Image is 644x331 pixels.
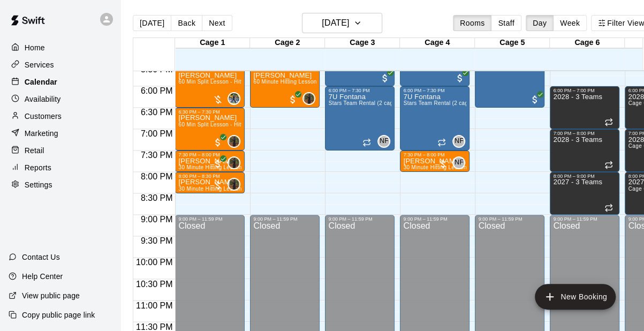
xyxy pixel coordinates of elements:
span: Mike Thatcher [232,178,240,191]
div: 6:00 PM – 7:30 PM: 7U Fontana [400,86,469,151]
div: 9:00 PM – 11:59 PM [253,216,316,222]
p: Help Center [22,271,63,282]
a: Home [9,40,112,56]
div: 7:30 PM – 8:00 PM [178,152,241,157]
div: Cage 1 [175,38,250,48]
div: 9:00 PM – 11:59 PM [403,216,466,222]
p: Home [25,42,45,53]
button: Week [553,15,587,31]
span: Mike Thatcher [232,135,240,148]
span: 11:00 PM [133,300,175,310]
button: Next [202,15,232,31]
span: 6:30 PM [138,108,176,117]
span: Derek Wood [232,92,240,105]
span: 8:00 PM [138,172,176,181]
div: 7:30 PM – 8:00 PM: Janice Watson [175,151,245,172]
img: Mike Thatcher [229,157,239,168]
a: Settings [9,177,112,193]
div: Nick Fontana [452,135,465,148]
div: 7:30 PM – 8:00 PM: 30 Minute Hitting Lesson [400,151,469,172]
span: 9:00 PM [138,215,176,224]
div: 6:00 PM – 7:30 PM [328,88,391,93]
span: 60 Minute Hitting Lesson [253,79,316,85]
span: All customers have paid [213,137,223,148]
span: Nick Fontana [382,135,390,148]
div: Cage 2 [250,38,325,48]
img: Mike Thatcher [229,179,239,190]
span: All customers have paid [529,94,540,105]
span: 9:30 PM [138,236,176,245]
img: Mike Thatcher [229,136,239,147]
span: Recurring event [437,138,446,147]
span: 7:30 PM [138,151,176,160]
div: 6:00 PM – 7:00 PM: 2028 - 3 Teams [550,86,619,129]
div: 5:00 PM – 6:30 PM: Membership Cage Rental [475,43,544,108]
button: Rooms [453,15,491,31]
div: 7:00 PM – 8:00 PM: 2028 - 3 Teams [550,129,619,172]
p: Copy public page link [22,310,95,320]
button: [DATE] [133,15,171,31]
a: Calendar [9,74,112,90]
div: 5:30 PM – 6:30 PM: Jace Carter [250,65,320,108]
div: 9:00 PM – 11:59 PM [478,216,541,222]
span: Mike Thatcher [307,92,315,105]
a: Reports [9,160,112,176]
div: 8:00 PM – 9:00 PM: 2027 - 3 Teams [550,172,619,215]
span: 7:00 PM [138,129,176,138]
span: 10:00 PM [133,258,175,267]
img: Mike Thatcher [304,93,314,104]
img: Derek Wood [229,93,239,104]
div: 6:00 PM – 7:30 PM [403,88,466,93]
a: Customers [9,108,112,124]
div: Cage 3 [325,38,400,48]
div: 6:00 PM – 7:00 PM [553,88,616,93]
h6: [DATE] [322,16,349,31]
span: All customers have paid [380,73,390,84]
div: 7:30 PM – 8:00 PM [403,152,466,157]
div: Mike Thatcher [228,156,240,169]
div: 7:00 PM – 8:00 PM [553,131,616,136]
div: Mike Thatcher [228,178,240,191]
div: Cage 5 [475,38,550,48]
span: All customers have paid [213,159,223,169]
div: Retail [9,142,112,159]
p: Retail [25,145,44,156]
div: Mike Thatcher [228,135,240,148]
p: Marketing [25,128,58,139]
span: Recurring event [604,161,613,169]
p: Contact Us [22,252,60,262]
span: NF [454,157,464,168]
button: Staff [491,15,521,31]
button: add [535,284,616,310]
span: Stars Team Rental (2 cages) [328,100,401,106]
span: 30 Minute Hitting Lesson [403,164,466,170]
div: Nick Fontana [452,156,465,169]
div: Cage 4 [400,38,475,48]
div: 9:00 PM – 11:59 PM [553,216,616,222]
div: 6:30 PM – 7:30 PM: Sean Wallace [175,108,245,151]
p: Availability [25,94,61,104]
p: Settings [25,179,52,190]
div: Cage 6 [550,38,625,48]
span: Recurring event [604,118,613,126]
div: 8:00 PM – 8:30 PM: 30 Minute Hitting Lesson [175,172,245,193]
p: Customers [25,111,62,122]
div: Nick Fontana [377,135,390,148]
div: 8:00 PM – 9:00 PM [553,174,616,179]
span: 60 Min Split Lesson - Hitting/Pitching [178,122,272,127]
a: Services [9,57,112,73]
div: 9:00 PM – 11:59 PM [328,216,391,222]
span: Nick Fontana [457,135,465,148]
span: All customers have paid [287,94,298,105]
a: Marketing [9,125,112,141]
span: 11:30 PM [133,322,175,331]
div: 6:00 PM – 7:30 PM: 7U Fontana [325,86,395,151]
span: 8:30 PM [138,193,176,202]
button: Day [526,15,554,31]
